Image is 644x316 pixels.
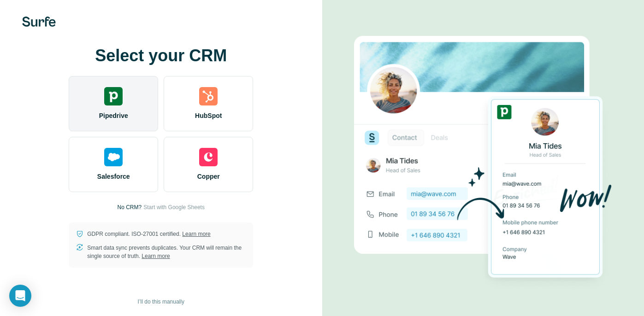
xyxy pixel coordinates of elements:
a: Learn more [182,231,210,237]
a: Learn more [142,253,170,259]
span: Copper [197,172,220,181]
h1: Select your CRM [69,47,253,65]
img: hubspot's logo [199,87,218,105]
span: Salesforce [97,172,130,181]
button: I’ll do this manually [131,295,191,309]
button: Start with Google Sheets [143,203,205,211]
span: I’ll do this manually [138,298,184,306]
span: Pipedrive [99,111,128,120]
p: GDPR compliant. ISO-27001 certified. [87,230,210,238]
div: Open Intercom Messenger [9,285,31,307]
img: Surfe's logo [22,17,56,27]
img: copper's logo [199,148,218,166]
p: Smart data sync prevents duplicates. Your CRM will remain the single source of truth. [87,244,246,260]
p: No CRM? [118,203,142,211]
img: PIPEDRIVE image [354,20,612,294]
span: HubSpot [195,111,222,120]
img: pipedrive's logo [104,87,123,105]
img: salesforce's logo [104,148,123,166]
